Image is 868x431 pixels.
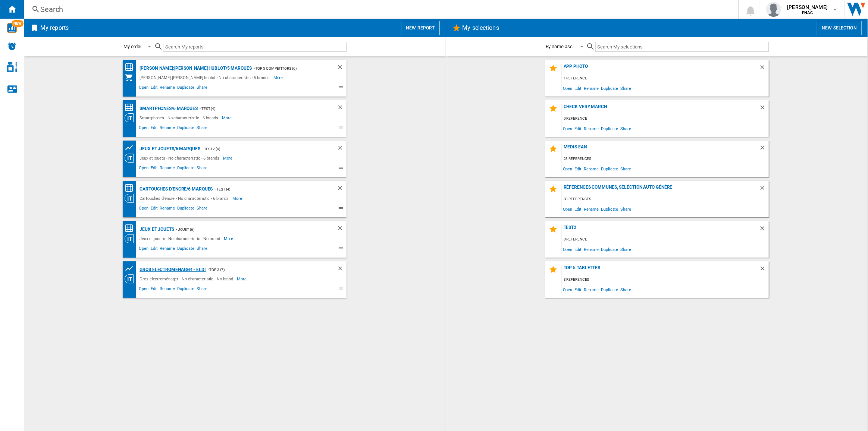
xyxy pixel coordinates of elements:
[176,84,195,93] span: Duplicate
[619,284,632,295] span: Share
[583,123,600,133] span: Rename
[159,285,176,294] span: Rename
[337,104,347,113] div: Delete
[7,23,17,33] img: wise-card.svg
[150,285,159,294] span: Edit
[195,245,209,254] span: Share
[138,285,150,294] span: Open
[138,64,252,73] div: [PERSON_NAME]:[PERSON_NAME] hublot/5 marques
[562,235,769,244] div: 0 reference
[759,265,769,275] div: Delete
[174,225,322,234] div: - Jouet (6)
[562,244,574,254] span: Open
[138,274,237,283] div: Gros electroménager - No characteristic - No brand
[573,164,583,174] span: Edit
[198,104,322,113] div: - test (4)
[619,164,632,174] span: Share
[573,244,583,254] span: Edit
[562,164,574,174] span: Open
[759,225,769,235] div: Delete
[138,225,174,234] div: Jeux et jouets
[583,284,600,295] span: Rename
[138,84,150,93] span: Open
[159,124,176,133] span: Rename
[223,154,234,163] span: More
[562,154,769,164] div: 23 references
[619,204,632,214] span: Share
[176,124,195,133] span: Duplicate
[252,64,322,73] div: - top 5 competitors (6)
[125,103,138,112] div: Price Matrix
[159,245,176,254] span: Rename
[150,84,159,93] span: Edit
[337,265,347,274] div: Delete
[337,64,347,73] div: Delete
[138,144,200,154] div: Jeux et jouets/6 marques
[150,164,159,173] span: Edit
[562,275,769,284] div: 3 references
[562,114,769,123] div: 0 reference
[759,104,769,114] div: Delete
[125,73,138,82] div: My Assortment
[125,224,138,233] div: Price Matrix
[222,113,233,122] span: More
[562,284,574,295] span: Open
[125,274,138,283] div: Category View
[562,195,769,204] div: 88 references
[562,74,769,83] div: 1 reference
[159,84,176,93] span: Rename
[125,194,138,203] div: Category View
[562,204,574,214] span: Open
[232,194,243,203] span: More
[759,144,769,154] div: Delete
[138,124,150,133] span: Open
[159,205,176,214] span: Rename
[125,143,138,152] div: Product prices grid
[224,234,235,243] span: More
[562,265,759,275] div: top 5 tablettes
[138,245,150,254] span: Open
[583,204,600,214] span: Rename
[200,144,322,154] div: - test2 (4)
[206,265,322,274] div: - top 3 (7)
[138,164,150,173] span: Open
[573,204,583,214] span: Edit
[150,245,159,254] span: Edit
[195,164,209,173] span: Share
[125,113,138,122] div: Category View
[573,284,583,295] span: Edit
[562,83,574,93] span: Open
[337,185,347,194] div: Delete
[138,234,224,243] div: Jeux et jouets - No characteristic - No brand
[337,144,347,154] div: Delete
[562,64,759,74] div: app photo
[39,21,70,35] h2: My reports
[213,185,322,194] div: - test (4)
[337,225,347,234] div: Delete
[195,205,209,214] span: Share
[600,244,619,254] span: Duplicate
[125,63,138,72] div: Price Matrix
[163,42,347,52] input: Search My reports
[401,21,439,35] button: New report
[766,2,781,17] img: profile.jpg
[150,205,159,214] span: Edit
[619,244,632,254] span: Share
[273,73,284,82] span: More
[138,185,213,194] div: Cartouches d'encre/6 marques
[562,104,759,114] div: check very March
[40,4,719,15] div: Search
[138,265,206,274] div: Gros electroménager - Eldi
[802,10,813,15] b: FNAC
[7,42,16,51] img: alerts-logo.svg
[583,164,600,174] span: Rename
[7,62,17,72] img: cosmetic-logo.svg
[759,185,769,195] div: Delete
[138,205,150,214] span: Open
[583,244,600,254] span: Rename
[138,113,222,122] div: Smartphones - No characteristic - 6 brands
[461,21,501,35] h2: My selections
[125,154,138,163] div: Category View
[150,124,159,133] span: Edit
[600,204,619,214] span: Duplicate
